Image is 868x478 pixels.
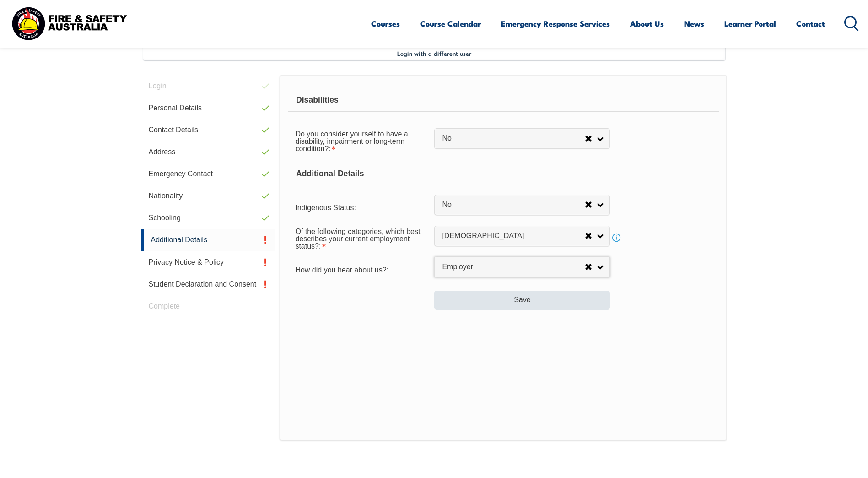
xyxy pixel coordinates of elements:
span: [DEMOGRAPHIC_DATA] [442,231,585,241]
a: Additional Details [141,229,275,251]
div: Of the following categories, which best describes your current employment status? is required. [288,221,434,254]
a: Emergency Response Services [501,11,610,36]
a: Emergency Contact [141,163,275,185]
a: About Us [630,11,664,36]
span: Login with a different user [397,49,471,57]
span: Indigenous Status: [295,204,356,212]
a: Address [141,141,275,163]
a: Contact [796,11,825,36]
span: No [442,134,585,143]
span: Employer [442,262,585,272]
div: Disabilities [288,89,718,112]
div: Additional Details [288,163,718,185]
span: No [442,200,585,210]
span: Of the following categories, which best describes your current employment status?: [295,228,420,250]
a: Privacy Notice & Policy [141,251,275,273]
span: Do you consider yourself to have a disability, impairment or long-term condition?: [295,130,408,152]
a: Schooling [141,207,275,229]
a: News [684,11,704,36]
a: Courses [371,11,400,36]
span: How did you hear about us?: [295,266,388,274]
a: Student Declaration and Consent [141,273,275,295]
a: Info [610,231,623,244]
a: Contact Details [141,119,275,141]
a: Personal Details [141,97,275,119]
div: Do you consider yourself to have a disability, impairment or long-term condition? is required. [288,124,434,157]
a: Course Calendar [420,11,481,36]
a: Learner Portal [724,11,776,36]
a: Nationality [141,185,275,207]
button: Save [434,291,610,309]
